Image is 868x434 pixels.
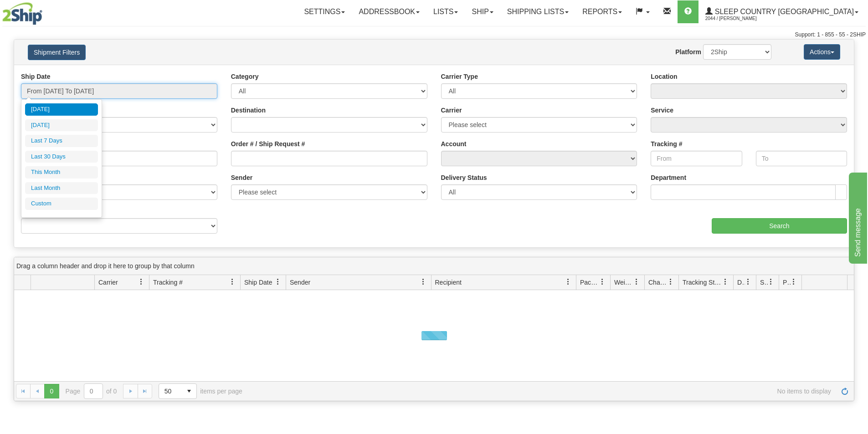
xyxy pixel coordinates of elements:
[25,119,98,132] li: [DATE]
[231,139,305,148] label: Order # / Ship Request #
[595,274,610,290] a: Packages filter column settings
[441,139,467,148] label: Account
[25,103,98,116] li: [DATE]
[441,106,462,115] label: Carrier
[713,8,854,15] span: Sleep Country [GEOGRAPHIC_DATA]
[837,384,852,398] a: Refresh
[575,0,629,23] a: Reports
[164,387,176,396] span: 50
[675,47,701,56] label: Platform
[740,274,756,290] a: Delivery Status filter column settings
[255,388,831,395] span: No items to display
[134,274,149,290] a: Carrier filter column settings
[737,278,745,287] span: Delivery Status
[614,278,633,287] span: Weight
[98,278,118,287] span: Carrier
[651,139,682,148] label: Tracking #
[7,5,84,16] div: Send message
[225,274,240,290] a: Tracking # filter column settings
[663,274,678,290] a: Charge filter column settings
[44,384,59,398] span: Page 0
[783,278,791,287] span: Pickup Status
[270,274,286,290] a: Ship Date filter column settings
[159,383,197,399] span: Page sizes drop down
[760,278,768,287] span: Shipment Issues
[651,72,677,81] label: Location
[651,173,686,182] label: Department
[25,198,98,210] li: Custom
[159,383,242,399] span: items per page
[25,151,98,163] li: Last 30 Days
[297,0,352,23] a: Settings
[25,166,98,179] li: This Month
[14,257,854,275] div: grid grouping header
[651,106,673,115] label: Service
[651,151,742,166] input: From
[763,274,779,290] a: Shipment Issues filter column settings
[352,0,426,23] a: Addressbook
[465,0,500,23] a: Ship
[25,182,98,194] li: Last Month
[2,31,866,39] div: Support: 1 - 855 - 55 - 2SHIP
[705,14,774,23] span: 2044 / [PERSON_NAME]
[756,151,847,166] input: To
[500,0,575,23] a: Shipping lists
[231,173,252,182] label: Sender
[804,44,840,60] button: Actions
[560,274,576,290] a: Recipient filter column settings
[712,218,847,234] input: Search
[416,274,431,290] a: Sender filter column settings
[629,274,644,290] a: Weight filter column settings
[847,170,867,263] iframe: chat widget
[648,278,668,287] span: Charge
[231,72,259,81] label: Category
[580,278,599,287] span: Packages
[21,72,51,81] label: Ship Date
[231,106,266,115] label: Destination
[25,135,98,147] li: Last 7 Days
[66,383,117,399] span: Page of 0
[683,278,722,287] span: Tracking Status
[441,173,487,182] label: Delivery Status
[290,278,310,287] span: Sender
[718,274,733,290] a: Tracking Status filter column settings
[786,274,801,290] a: Pickup Status filter column settings
[2,2,42,25] img: logo2044.jpg
[153,278,183,287] span: Tracking #
[441,72,478,81] label: Carrier Type
[28,45,86,60] button: Shipment Filters
[699,0,865,23] a: Sleep Country [GEOGRAPHIC_DATA] 2044 / [PERSON_NAME]
[182,384,196,398] span: select
[435,278,462,287] span: Recipient
[426,0,465,23] a: Lists
[244,278,272,287] span: Ship Date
